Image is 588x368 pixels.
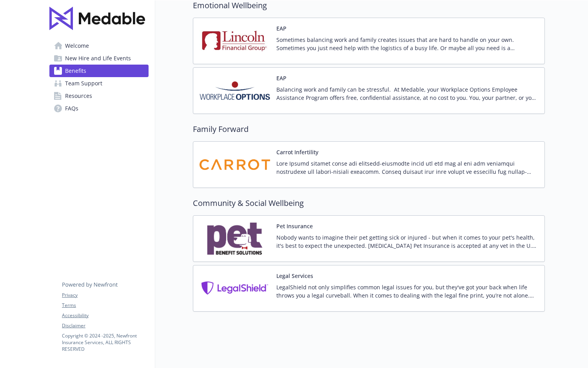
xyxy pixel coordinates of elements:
[276,283,538,299] p: LegalShield not only simplifies common legal issues for you, but they've got your back when life ...
[276,233,538,250] p: Nobody wants to imagine their pet getting sick or injured - but when it comes to your pet's healt...
[65,102,78,115] span: FAQs
[49,65,149,77] a: Benefits
[65,40,89,52] span: Welcome
[49,52,149,65] a: New Hire and Life Events
[65,90,92,102] span: Resources
[276,272,313,280] button: Legal Services
[49,102,149,115] a: FAQs
[276,74,287,82] button: EAP
[65,52,131,65] span: New Hire and Life Events
[62,332,148,352] p: Copyright © 2024 - 2025 , Newfront Insurance Services, ALL RIGHTS RESERVED
[49,40,149,52] a: Welcome
[276,24,287,32] button: EAP
[193,123,545,135] h2: Family Forward
[62,322,148,329] a: Disclaimer
[193,197,545,209] h2: Community & Social Wellbeing
[62,292,148,299] a: Privacy
[200,24,270,58] img: Lincoln Financial Group carrier logo
[276,222,313,230] button: Pet Insurance
[62,302,148,309] a: Terms
[200,148,270,181] img: Carrot carrier logo
[62,312,148,319] a: Accessibility
[200,222,270,255] img: Pet Benefit Solutions carrier logo
[49,90,149,102] a: Resources
[200,74,270,107] img: Workplace Options carrier logo
[49,77,149,90] a: Team Support
[65,77,102,90] span: Team Support
[65,65,86,77] span: Benefits
[276,36,538,52] p: Sometimes balancing work and family creates issues that are hard to handle on your own. Sometimes...
[200,272,270,305] img: Legal Shield carrier logo
[276,85,538,102] p: Balancing work and family can be stressful. At Medable, your Workplace Options Employee Assistanc...
[276,148,318,156] button: Carrot Infertility
[276,159,538,176] p: Lore Ipsumd sitamet conse adi elitsedd-eiusmodte incid utl etd mag al eni adm veniamqui nostrudex...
